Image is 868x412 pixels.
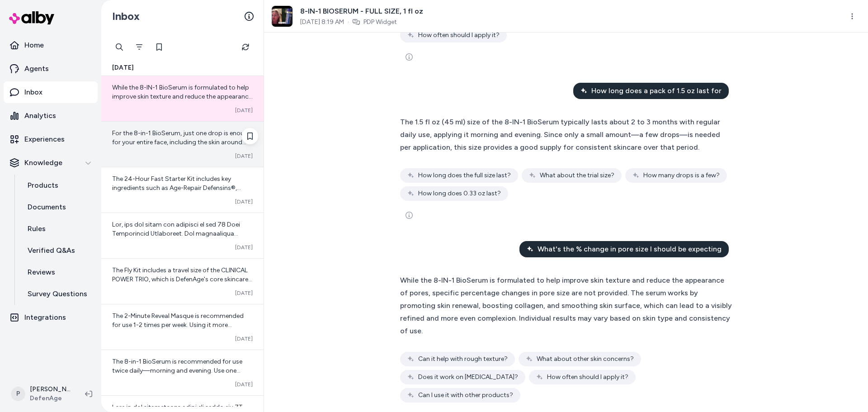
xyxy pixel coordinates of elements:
[236,38,255,56] button: Refresh
[112,84,253,164] span: While the 8-IN-1 BioSerum is formulated to help improve skin texture and reduce the appearance of...
[591,85,722,96] span: How long does a pack of 1.5 oz last for
[28,223,46,234] p: Rules
[24,157,62,168] p: Knowledge
[28,180,58,191] p: Products
[19,196,98,218] a: Documents
[4,307,98,328] a: Integrations
[101,76,264,121] a: While the 8-IN-1 BioSerum is formulated to help improve skin texture and reduce the appearance of...
[11,387,25,401] span: P
[300,6,423,17] span: 8-IN-1 BIOSERUM - FULL SIZE, 1 fl oz
[4,152,98,174] button: Knowledge
[24,87,42,98] p: Inbox
[300,18,344,27] span: [DATE] 8:19 AM
[19,218,98,240] a: Rules
[363,18,397,27] a: PDP Widget
[418,373,518,382] span: Does it work on [MEDICAL_DATA]?
[19,240,98,261] a: Verified Q&As
[348,18,349,27] span: ·
[235,198,253,205] span: [DATE]
[112,129,252,182] span: For the 8-in-1 BioSerum, just one drop is enough for your entire face, including the skin around ...
[418,391,513,400] span: Can I use it with other products?
[547,373,628,382] span: How often should I apply it?
[418,31,500,40] span: How often should I apply it?
[112,63,134,72] span: [DATE]
[101,350,264,395] a: The 8-in-1 BioSerum is recommended for use twice daily—morning and evening. Use one pump on your ...
[101,213,264,258] a: Lor, ips dol sitam con adipisci el sed 78 Doei Temporincid Utlaboreet. Dol magnaaliqua enima min ...
[4,34,98,56] a: Home
[112,266,252,374] span: The Fly Kit includes a travel size of the CLINICAL POWER TRIO, which is DefenAge's core skincare ...
[19,261,98,283] a: Reviews
[24,312,66,323] p: Integrations
[418,355,508,364] span: Can it help with rough texture?
[235,152,253,160] span: [DATE]
[28,289,87,299] p: Survey Questions
[418,189,501,198] span: How long does 0.33 oz last?
[235,335,253,342] span: [DATE]
[9,11,54,24] img: alby Logo
[30,394,71,403] span: DefenAge
[112,9,140,23] h2: Inbox
[418,171,511,180] span: How long does the full size last?
[272,6,292,27] img: hqdefault_8_2.jpg
[101,304,264,350] a: The 2-Minute Reveal Masque is recommended for use 1-2 times per week. Using it more frequently th...
[130,38,148,56] button: Filter
[24,40,44,51] p: Home
[643,171,720,180] span: How many drops is a few?
[537,355,634,364] span: What about other skin concerns?
[112,312,247,365] span: The 2-Minute Reveal Masque is recommended for use 1-2 times per week. Using it more frequently th...
[4,128,98,150] a: Experiences
[24,134,65,145] p: Experiences
[28,202,66,213] p: Documents
[4,81,98,103] a: Inbox
[28,245,75,256] p: Verified Q&As
[235,381,253,388] span: [DATE]
[4,105,98,127] a: Analytics
[101,167,264,213] a: The 24-Hour Fast Starter Kit includes key ingredients such as Age-Repair Defensins®, [MEDICAL_DAT...
[101,258,264,304] a: The Fly Kit includes a travel size of the CLINICAL POWER TRIO, which is DefenAge's core skincare ...
[24,63,49,74] p: Agents
[19,283,98,305] a: Survey Questions
[400,276,732,335] span: While the 8-IN-1 BioSerum is formulated to help improve skin texture and reduce the appearance of...
[112,175,243,228] span: The 24-Hour Fast Starter Kit includes key ingredients such as Age-Repair Defensins®, [MEDICAL_DAT...
[4,58,98,80] a: Agents
[400,48,418,66] button: See more
[540,171,614,180] span: What about the trial size?
[400,118,720,152] span: The 1.5 fl oz (45 ml) size of the 8-IN-1 BioSerum typically lasts about 2 to 3 months with regula...
[30,385,71,394] p: [PERSON_NAME]
[538,244,722,255] span: What's the % change in pore size I should be expecting
[235,107,253,114] span: [DATE]
[400,206,418,224] button: See more
[28,267,55,278] p: Reviews
[235,244,253,251] span: [DATE]
[235,289,253,297] span: [DATE]
[24,110,56,121] p: Analytics
[5,379,78,408] button: P[PERSON_NAME]DefenAge
[19,175,98,196] a: Products
[101,121,264,167] a: For the 8-in-1 BioSerum, just one drop is enough for your entire face, including the skin around ...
